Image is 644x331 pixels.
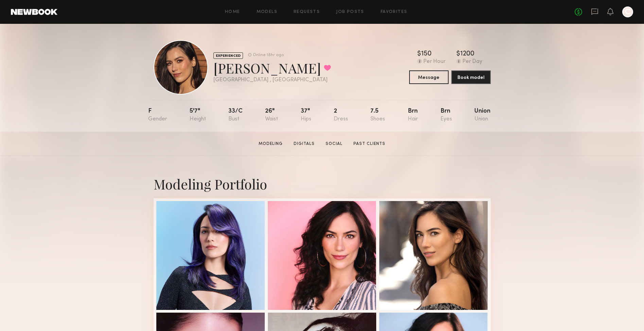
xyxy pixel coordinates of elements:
[225,10,240,14] a: Home
[213,59,331,77] div: [PERSON_NAME]
[294,10,320,14] a: Requests
[291,141,317,147] a: Digitals
[213,77,331,83] div: [GEOGRAPHIC_DATA] , [GEOGRAPHIC_DATA]
[409,70,449,84] button: Message
[154,175,491,193] div: Modeling Portfolio
[334,108,348,122] div: 2
[256,141,285,147] a: Modeling
[451,70,491,84] button: Book model
[257,10,277,14] a: Models
[421,51,432,57] div: 150
[253,53,284,57] div: Online 18hr ago
[190,108,206,122] div: 5'7"
[408,108,418,122] div: Brn
[213,52,243,59] div: EXPERIENCED
[423,59,446,65] div: Per Hour
[336,10,364,14] a: Job Posts
[370,108,385,122] div: 7.5
[228,108,243,122] div: 33/c
[265,108,278,122] div: 26"
[463,59,482,65] div: Per Day
[148,108,167,122] div: F
[417,51,421,57] div: $
[474,108,490,122] div: Union
[323,141,345,147] a: Social
[351,141,388,147] a: Past Clients
[460,51,474,57] div: 1200
[381,10,407,14] a: Favorites
[301,108,311,122] div: 37"
[622,6,633,17] a: C
[440,108,452,122] div: Brn
[456,51,460,57] div: $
